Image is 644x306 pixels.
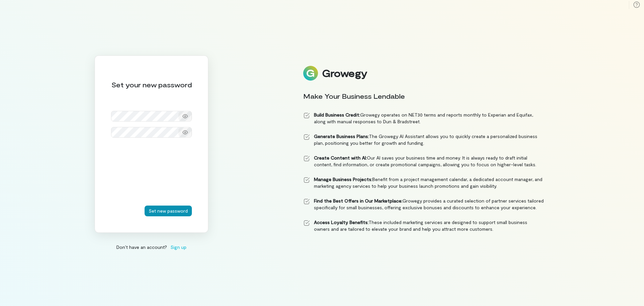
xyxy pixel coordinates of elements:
strong: Create Content with AI: [314,155,367,161]
strong: Find the Best Offers in Our Marketplace: [314,198,402,204]
li: The Growegy AI Assistant allows you to quickly create a personalized business plan, positioning y... [303,133,544,146]
div: Don’t have an account? [95,244,208,251]
li: Growegy operates on NET30 terms and reports monthly to Experian and Equifax, along with manual re... [303,112,544,125]
img: Logo [303,66,318,81]
span: Sign up [170,244,186,251]
li: Benefit from a project management calendar, a dedicated account manager, and marketing agency ser... [303,176,544,189]
strong: Generate Business Plans: [314,133,369,139]
strong: Access Loyalty Benefits: [314,219,369,225]
strong: Build Business Credit: [314,112,360,118]
button: Set new password [145,206,192,216]
li: These included marketing services are designed to support small business owners and are tailored ... [303,219,544,232]
li: Our AI saves your business time and money. It is always ready to draft initial content, find info... [303,155,544,168]
div: Growegy [322,68,367,79]
strong: Manage Business Projects: [314,176,372,182]
div: Set your new password [111,80,192,89]
div: Make Your Business Lendable [303,91,544,101]
li: Growegy provides a curated selection of partner services tailored specifically for small business... [303,198,544,211]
